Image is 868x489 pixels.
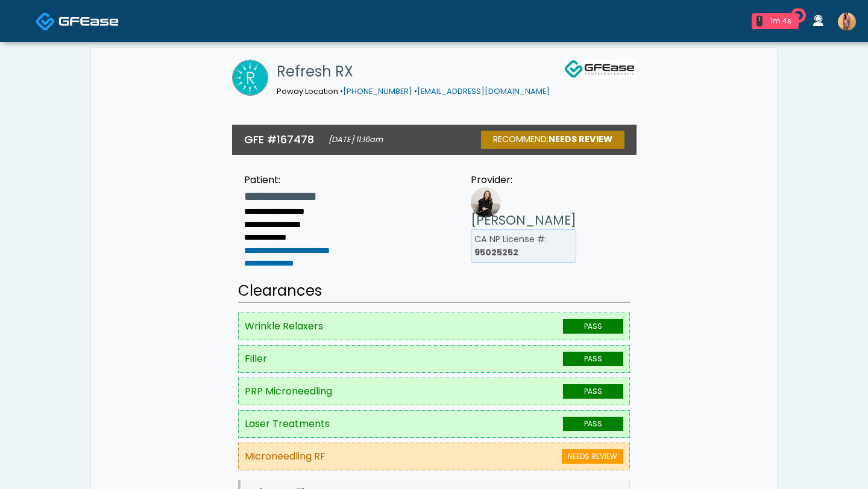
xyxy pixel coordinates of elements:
[564,60,636,79] img: GFEase Logo
[244,132,314,147] h3: GFE #167478
[238,378,630,405] li: PRP Microneedling
[563,319,623,334] span: PASS
[238,443,630,470] li: Microneedling RF
[238,345,630,373] li: Filler
[549,133,612,145] strong: Needs Review
[562,449,623,464] span: NEEDS REVIEW
[471,187,501,217] img: Provider image
[232,60,268,96] img: Refresh RX
[343,86,412,96] a: [PHONE_NUMBER]
[563,417,623,431] span: PASS
[277,86,550,96] small: Poway Location
[36,11,55,31] img: Docovia
[838,13,856,31] img: India Younger
[471,211,576,229] h3: [PERSON_NAME]
[329,134,383,145] small: [DATE] 11:16am
[277,60,550,84] h1: Refresh RX
[471,173,576,187] div: Provider:
[563,384,623,399] span: PASS
[238,313,630,340] li: Wrinkle Relaxers
[756,16,763,26] div: 1
[340,86,343,96] span: •
[58,15,119,27] img: Docovia
[238,410,630,438] li: Laser Treatments
[474,246,518,258] b: 95025252
[744,8,806,34] a: 1 1m 4s
[767,16,794,26] div: 1m 4s
[414,86,417,96] span: •
[36,1,119,40] a: Docovia
[244,173,330,187] div: Patient:
[417,86,550,96] a: [EMAIL_ADDRESS][DOMAIN_NAME]
[563,352,623,366] span: PASS
[481,131,624,149] div: RECOMMEND:
[238,280,630,303] h2: Clearances
[471,229,576,263] li: CA NP License #:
